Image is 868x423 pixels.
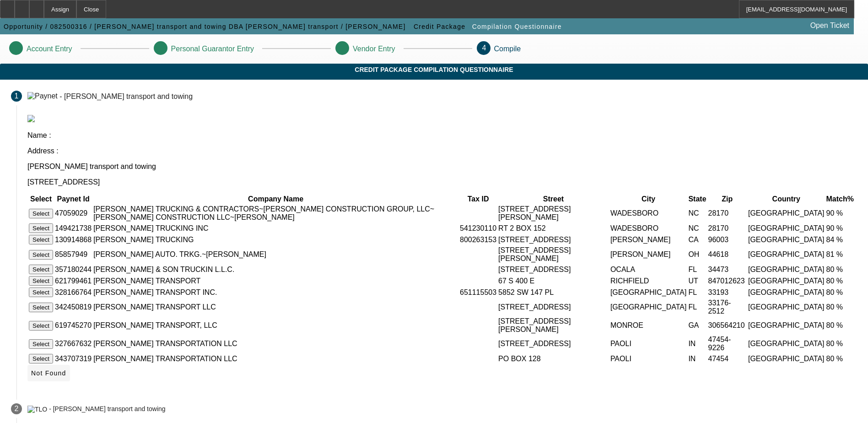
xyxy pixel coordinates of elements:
[171,45,254,53] p: Personal Guarantor Entry
[688,276,706,286] td: UT
[54,276,92,286] td: 621799461
[93,335,458,352] td: [PERSON_NAME] TRANSPORTATION LLC
[93,287,458,298] td: [PERSON_NAME] TRANSPORT INC.
[93,195,458,204] th: Company Name
[29,321,53,331] button: Select
[610,205,687,222] td: WADESBORO
[27,406,47,413] img: TLO
[708,246,747,263] td: 44618
[27,163,857,171] p: [PERSON_NAME] transport and towing
[708,353,747,364] td: 47454
[29,235,53,244] button: Select
[54,246,92,263] td: 85857949
[498,335,609,352] td: [STREET_ADDRESS]
[826,195,854,204] th: Match%
[688,205,706,222] td: NC
[29,276,53,286] button: Select
[54,335,92,352] td: 327667632
[498,298,609,316] td: [STREET_ADDRESS]
[27,131,857,140] p: Name :
[498,246,609,263] td: [STREET_ADDRESS][PERSON_NAME]
[708,317,747,334] td: 306564210
[459,195,497,204] th: Tax ID
[748,353,825,364] td: [GEOGRAPHIC_DATA]
[826,234,854,245] td: 84 %
[826,335,854,352] td: 80 %
[93,353,458,364] td: [PERSON_NAME] TRANSPORTATION LLC
[748,317,825,334] td: [GEOGRAPHIC_DATA]
[688,264,706,275] td: FL
[498,195,609,204] th: Street
[708,234,747,245] td: 96003
[498,205,609,222] td: [STREET_ADDRESS][PERSON_NAME]
[31,369,66,377] span: Not Found
[826,298,854,316] td: 80 %
[826,246,854,263] td: 81 %
[27,365,70,381] button: Not Found
[708,264,747,275] td: 34473
[748,223,825,233] td: [GEOGRAPHIC_DATA]
[708,223,747,233] td: 28170
[610,353,687,364] td: PAOLI
[27,147,857,155] p: Address :
[414,23,465,30] span: Credit Package
[826,223,854,233] td: 90 %
[498,287,609,298] td: 5852 SW 147 PL
[93,205,458,222] td: [PERSON_NAME] TRUCKING & CONTRACTORS~[PERSON_NAME] CONSTRUCTION GROUP, LLC~[PERSON_NAME] CONSTRUC...
[826,264,854,275] td: 80 %
[610,223,687,233] td: WADESBORO
[27,115,35,122] img: paynet_logo.jpg
[49,406,165,413] div: - [PERSON_NAME] transport and towing
[482,44,486,52] span: 4
[708,205,747,222] td: 28170
[708,276,747,286] td: 847012623
[93,223,458,233] td: [PERSON_NAME] TRUCKING INC
[54,205,92,222] td: 47059029
[708,195,747,204] th: Zip
[610,195,687,204] th: City
[610,276,687,286] td: RICHFIELD
[498,264,609,275] td: [STREET_ADDRESS]
[93,298,458,316] td: [PERSON_NAME] TRANSPORT LLC
[498,317,609,334] td: [STREET_ADDRESS][PERSON_NAME]
[748,264,825,275] td: [GEOGRAPHIC_DATA]
[708,298,747,316] td: 33176-2512
[27,92,58,100] img: Paynet
[29,265,53,274] button: Select
[748,287,825,298] td: [GEOGRAPHIC_DATA]
[54,298,92,316] td: 342450819
[708,335,747,352] td: 47454-9226
[93,234,458,245] td: [PERSON_NAME] TRUCKING
[29,287,53,297] button: Select
[688,353,706,364] td: IN
[7,66,861,73] span: Credit Package Compilation Questionnaire
[27,178,857,186] p: [STREET_ADDRESS]
[807,18,853,33] a: Open Ticket
[826,205,854,222] td: 90 %
[54,353,92,364] td: 343707319
[59,92,193,100] div: - [PERSON_NAME] transport and towing
[27,45,72,53] p: Account Entry
[29,250,53,260] button: Select
[15,92,19,100] span: 1
[54,195,92,204] th: Paynet Id
[498,276,609,286] td: 67 S 400 E
[826,317,854,334] td: 80 %
[93,264,458,275] td: [PERSON_NAME] & SON TRUCKIN L.L.C.
[610,317,687,334] td: MONROE
[610,264,687,275] td: OCALA
[29,339,53,349] button: Select
[688,298,706,316] td: FL
[610,246,687,263] td: [PERSON_NAME]
[748,195,825,204] th: Country
[748,205,825,222] td: [GEOGRAPHIC_DATA]
[4,23,406,30] span: Opportunity / 082500316 / [PERSON_NAME] transport and towing DBA [PERSON_NAME] transport / [PERSO...
[54,287,92,298] td: 328166764
[688,195,706,204] th: State
[470,18,564,35] button: Compilation Questionnaire
[826,287,854,298] td: 80 %
[498,353,609,364] td: PO BOX 128
[688,317,706,334] td: GA
[688,234,706,245] td: CA
[688,223,706,233] td: NC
